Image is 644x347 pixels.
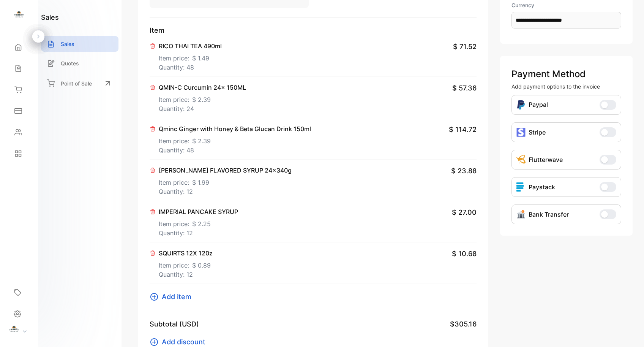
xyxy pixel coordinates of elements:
span: $ 114.72 [449,124,477,135]
p: SQUIRTS 12X 120z [159,249,213,258]
p: Point of Sale [61,79,92,87]
p: Payment Method [511,67,621,81]
span: $ 10.68 [452,249,477,259]
p: Quantity: 12 [159,187,292,196]
span: $ 23.88 [451,166,477,176]
p: Qminc Ginger with Honey & Beta Glucan Drink 150ml [159,124,311,133]
p: Item price: [159,216,238,228]
span: $ 71.52 [453,41,477,52]
p: Item [150,25,477,35]
p: Sales [61,40,74,48]
span: Add item [162,292,191,302]
h1: sales [41,12,59,22]
p: Quantity: 48 [159,63,222,72]
span: $ 1.49 [192,54,209,63]
img: Icon [516,155,526,164]
label: Currency [511,1,621,9]
button: Open LiveChat chat widget [6,3,29,26]
p: RICO THAI TEA 490ml [159,41,222,51]
button: Add item [150,292,196,302]
span: $305.16 [450,319,477,329]
img: profile [8,325,20,336]
span: Add discount [162,337,205,347]
p: Quantity: 12 [159,270,213,279]
img: Icon [516,100,526,110]
a: Sales [41,36,118,52]
p: Quantity: 48 [159,146,311,155]
a: Quotes [41,55,118,71]
p: Flutterwave [529,155,563,164]
span: $ 2.39 [192,95,211,104]
p: QMIN-C Curcumin 24x 150ML [159,83,246,92]
span: $ 27.00 [452,207,477,217]
p: Item price: [159,51,222,63]
p: Item price: [159,133,311,146]
button: Add discount [150,337,210,347]
p: Paypal [529,100,548,110]
img: icon [516,182,526,192]
p: Paystack [529,182,555,192]
p: Item price: [159,258,213,270]
p: Item price: [159,175,292,187]
span: $ 1.99 [192,178,209,187]
img: logo [13,10,25,21]
img: Icon [516,210,526,219]
p: Stripe [529,128,546,137]
p: [PERSON_NAME] FLAVORED SYRUP 24x340g [159,166,292,175]
p: Quantity: 24 [159,104,246,113]
a: Point of Sale [41,75,118,92]
p: Subtotal (USD) [150,319,199,329]
p: Item price: [159,92,246,104]
p: Bank Transfer [529,210,569,219]
img: icon [516,128,526,137]
span: $ 0.89 [192,261,211,270]
p: Quantity: 12 [159,228,238,238]
p: IMPERIAL PANCAKE SYRUP [159,207,238,216]
span: $ 57.36 [452,83,477,93]
p: Add payment options to the invoice [511,82,621,90]
span: $ 2.25 [192,219,211,228]
p: Quotes [61,59,79,67]
span: $ 2.39 [192,136,211,146]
